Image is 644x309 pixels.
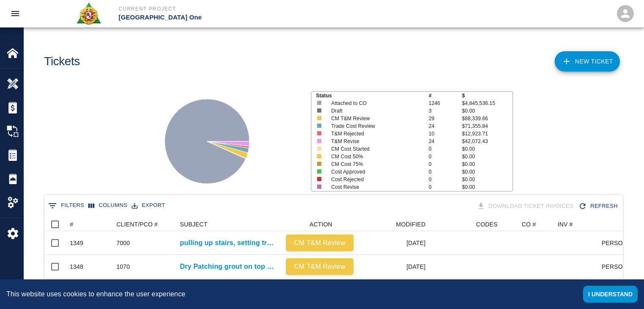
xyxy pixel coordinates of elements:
button: Select columns [86,199,130,212]
p: T&M Revise [331,138,419,145]
p: Draft [331,107,419,115]
p: Cost Approved [331,168,419,176]
a: pulling up stairs, setting treads and finishing concrete for Gate #12 stairs #3 to #4. [180,238,277,248]
div: INV # [558,218,573,231]
p: $0.00 [462,183,512,191]
div: MODIFIED [396,218,426,231]
p: 0 [428,160,462,168]
div: INV # [553,218,602,231]
p: Status [316,92,428,99]
p: $0.00 [462,168,512,176]
div: CLIENT/PCO # [112,218,176,231]
p: $12,923.71 [462,130,512,138]
p: $0.00 [462,107,512,115]
p: CM T&M Review [331,115,419,122]
div: SUBJECT [180,218,207,231]
button: Export [130,199,167,212]
div: Refresh the list [577,199,621,214]
div: This website uses cookies to enhance the user experience [6,289,570,299]
div: ACTION [282,218,358,231]
div: CLIENT/PCO # [116,218,158,231]
p: CM T&M Review [289,238,350,248]
p: 0 [428,145,462,153]
p: $0.00 [462,176,512,183]
div: [DATE] [358,231,430,255]
button: Show filters [46,199,86,212]
p: [GEOGRAPHIC_DATA] One [119,13,368,22]
p: CM Cost 75% [331,160,419,168]
div: SUBJECT [176,218,282,231]
p: 0 [428,168,462,176]
p: Cost Revise [331,183,419,191]
a: NEW TICKET [555,51,620,72]
p: CM Cost 50% [331,153,419,160]
a: Dry Patching grout on top of beams Column line D/13 2nd floor, and L/7 2nd floor. [180,262,277,272]
div: ACTION [310,218,332,231]
p: 24 [428,122,462,130]
p: 3 [428,107,462,115]
div: CO # [522,218,536,231]
p: 24 [428,138,462,145]
p: 1246 [428,99,462,107]
p: $ [462,92,512,99]
p: Trade Cost Review [331,122,419,130]
div: # [66,218,112,231]
div: [DATE] [358,279,430,302]
div: Tickets download in groups of 15 [475,199,577,214]
p: Current Project [119,5,368,13]
div: [DATE] [358,255,430,279]
div: CO # [502,218,553,231]
p: $0.00 [462,145,512,153]
p: Attached to CO [331,99,419,107]
div: CODES [430,218,502,231]
p: 0 [428,183,462,191]
p: 0 [428,176,462,183]
p: CM Cost Started [331,145,419,153]
button: Accept cookies [583,286,638,303]
p: 29 [428,115,462,122]
p: $0.00 [462,160,512,168]
div: # [70,218,73,231]
div: MODIFIED [358,218,430,231]
p: $0.00 [462,153,512,160]
p: CM T&M Review [289,262,350,272]
img: Roger & Sons Concrete [76,2,102,25]
p: 10 [428,130,462,138]
div: 7000 [116,239,130,247]
h1: Tickets [44,55,80,69]
p: 0 [428,153,462,160]
p: $88,339.66 [462,115,512,122]
div: 1348 [70,262,83,271]
p: # [428,92,462,99]
div: 1349 [70,239,83,247]
button: Refresh [577,199,621,214]
p: $71,355.84 [462,122,512,130]
div: 1070 [116,262,130,271]
p: Cost Rejected [331,176,419,183]
p: $42,072.43 [462,138,512,145]
button: open drawer [5,3,25,24]
div: CODES [476,218,498,231]
p: T&M Rejected [331,130,419,138]
p: $4,845,536.15 [462,99,512,107]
